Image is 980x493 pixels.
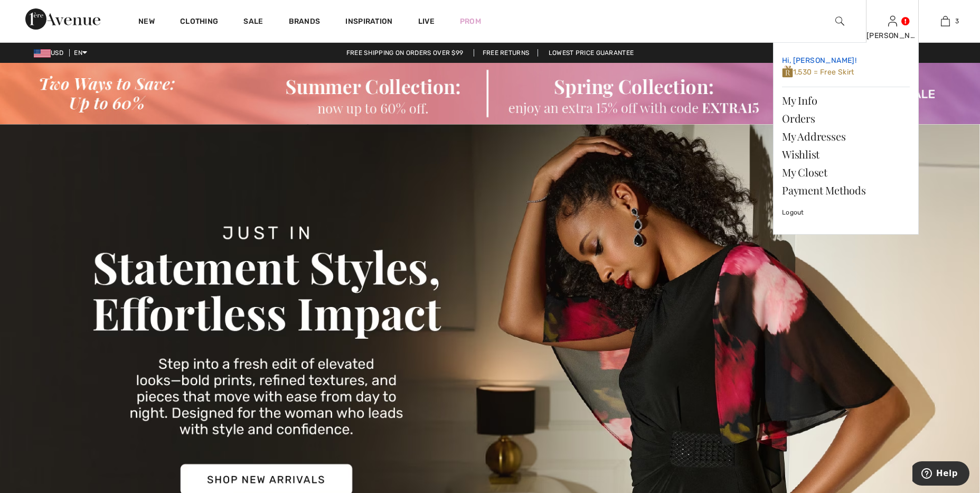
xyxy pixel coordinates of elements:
[138,17,155,28] a: New
[888,16,897,26] a: Sign In
[782,199,910,226] a: Logout
[866,30,918,41] div: [PERSON_NAME]
[34,49,51,58] img: US Dollar
[243,17,263,28] a: Sale
[782,181,910,199] a: Payment Methods
[34,49,68,57] span: USD
[74,49,87,57] span: EN
[782,91,910,109] a: My Info
[782,65,793,78] img: loyalty_logo_r.svg
[782,109,910,127] a: Orders
[345,17,392,28] span: Inspiration
[460,16,481,27] a: Prom
[782,127,910,145] a: My Addresses
[782,163,910,181] a: My Closet
[180,17,218,28] a: Clothing
[941,15,950,27] img: My Bag
[25,8,100,30] img: 1ère Avenue
[338,49,472,57] a: Free shipping on orders over $99
[418,16,435,27] a: Live
[782,68,854,77] span: 1,530 = Free Skirt
[540,49,643,57] a: Lowest Price Guarantee
[835,15,844,27] img: search the website
[912,461,969,488] iframe: Opens a widget where you can find more information
[919,15,971,27] a: 3
[289,17,321,28] a: Brands
[782,51,910,82] a: Hi, [PERSON_NAME]! 1,530 = Free Skirt
[888,15,897,27] img: My Info
[474,49,539,57] a: Free Returns
[955,16,959,26] span: 3
[782,56,856,65] span: Hi, [PERSON_NAME]!
[782,145,910,163] a: Wishlist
